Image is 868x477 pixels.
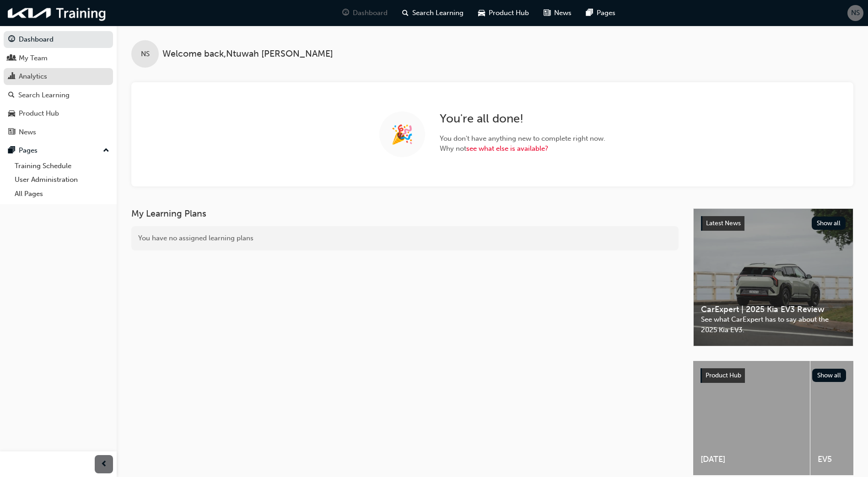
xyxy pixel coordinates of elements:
span: car-icon [478,7,485,19]
span: up-icon [103,145,109,157]
button: Pages [4,142,113,159]
span: See what CarExpert has to say about the 2025 Kia EV3. [701,314,846,335]
a: Product HubShow all [701,368,846,383]
span: search-icon [8,91,15,100]
span: Search Learning [412,8,464,18]
div: My Team [19,53,48,64]
div: You have no assigned learning plans [131,226,679,250]
a: News [4,124,113,141]
a: [DATE] [693,361,810,475]
a: guage-iconDashboard [335,4,395,22]
a: Search Learning [4,87,113,104]
div: Pages [19,145,38,156]
div: Search Learning [18,90,70,101]
a: Analytics [4,68,113,85]
span: car-icon [8,110,15,118]
span: Why not [440,143,605,154]
span: news-icon [544,7,550,19]
span: NS [141,49,150,59]
span: chart-icon [8,73,15,81]
h3: My Learning Plans [131,208,679,219]
span: news-icon [8,128,15,137]
h2: You ' re all done! [440,111,605,126]
img: kia-training [5,4,110,22]
span: You don ' t have anything new to complete right now. [440,133,605,144]
span: search-icon [402,7,409,19]
button: Show all [812,217,846,230]
a: car-iconProduct Hub [471,4,536,22]
span: Product Hub [489,8,529,18]
span: [DATE] [701,454,803,465]
button: Show all [812,369,846,382]
span: guage-icon [342,7,349,19]
span: Welcome back , Ntuwah [PERSON_NAME] [162,49,333,59]
span: Product Hub [706,371,741,379]
span: guage-icon [8,36,15,44]
span: Latest News [706,219,741,227]
span: 🎉 [391,129,414,140]
span: NS [851,8,860,18]
a: news-iconNews [536,4,579,22]
a: Training Schedule [11,159,113,173]
div: Product Hub [19,108,59,119]
span: Dashboard [353,8,388,18]
span: pages-icon [586,7,593,19]
button: DashboardMy TeamAnalyticsSearch LearningProduct HubNews [4,29,113,142]
a: see what else is available? [466,144,548,153]
a: Product Hub [4,105,113,122]
a: My Team [4,50,113,67]
a: Latest NewsShow all [701,216,846,231]
span: News [554,8,571,18]
span: prev-icon [101,459,108,470]
div: Analytics [19,71,47,82]
a: pages-iconPages [579,4,623,22]
span: Pages [597,8,615,18]
a: All Pages [11,187,113,201]
a: Dashboard [4,31,113,48]
a: search-iconSearch Learning [395,4,471,22]
span: people-icon [8,54,15,63]
div: News [19,127,36,138]
span: pages-icon [8,147,15,155]
span: CarExpert | 2025 Kia EV3 Review [701,304,846,315]
button: NS [847,5,863,21]
a: Latest NewsShow allCarExpert | 2025 Kia EV3 ReviewSee what CarExpert has to say about the 2025 Ki... [693,208,853,346]
a: User Administration [11,173,113,187]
